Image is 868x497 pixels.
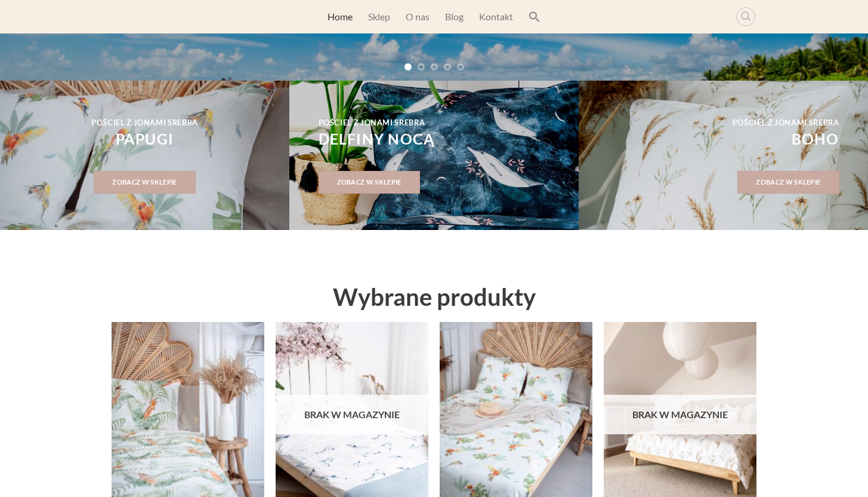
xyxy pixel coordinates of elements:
li: Page dot 1 [404,63,412,70]
li: Page dot 4 [444,63,451,70]
strong: Papugi [116,130,174,148]
strong: BOHO [792,130,839,148]
a: Kontakt [479,6,513,27]
a: Search Icon Link [529,5,540,29]
h4: pościel z jonami srebra [319,118,521,127]
li: Page dot 2 [418,63,425,70]
span: Wybrane produkty [333,283,536,311]
a: Home [328,6,353,27]
a: Blog [445,6,464,27]
h4: pościel z jonami srebra [637,118,839,127]
a: Sklep [368,6,390,27]
a: Wyszukiwarka [736,7,755,26]
span: Zobacz w sklepie [756,177,820,188]
div: Brak w magazynie [604,395,756,434]
a: Zobacz w sklepie [94,171,195,194]
div: Brak w magazynie [276,395,428,434]
a: Zobacz w sklepie [319,171,420,194]
strong: delfiny nocą [319,130,435,148]
a: Zobacz w sklepie [737,171,839,194]
svg: Search [529,11,540,23]
a: O nas [406,6,430,27]
li: Page dot 5 [457,63,464,70]
h4: pościel z jonami srebra [36,118,254,127]
span: Zobacz w sklepie [337,177,401,188]
span: Zobacz w sklepie [112,177,177,188]
li: Page dot 3 [431,63,438,70]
